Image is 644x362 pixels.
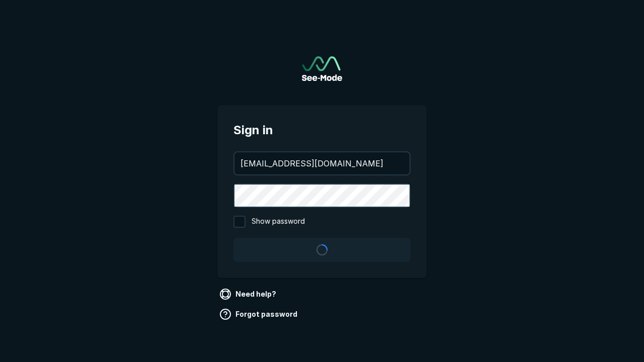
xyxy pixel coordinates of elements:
a: Go to sign in [302,56,342,81]
img: See-Mode Logo [302,56,342,81]
a: Need help? [217,286,280,302]
span: Show password [252,216,305,228]
input: your@email.com [234,152,410,174]
a: Forgot password [217,306,301,322]
span: Sign in [233,121,411,139]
